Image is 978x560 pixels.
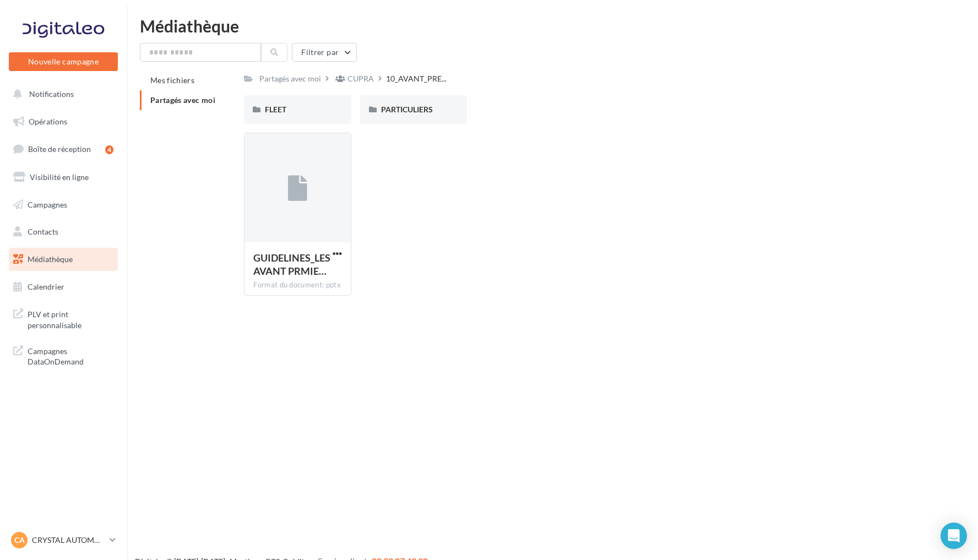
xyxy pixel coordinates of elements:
span: GUIDELINES_LES AVANT PRMIERES CUPRA & VENTES PRIVEES SEAT [253,252,330,277]
span: Calendrier [28,282,64,291]
span: Campagnes DataOnDemand [28,344,113,367]
span: PLV et print personnalisable [28,307,113,330]
span: Visibilité en ligne [30,172,89,182]
span: Boîte de réception [28,144,91,154]
button: Notifications [7,83,116,106]
a: Campagnes [7,193,120,216]
span: Mes fichiers [150,75,194,85]
span: FLEET [265,105,286,114]
span: CA [14,535,25,546]
div: 4 [105,145,113,154]
span: PARTICULIERS [381,105,433,114]
span: Notifications [29,89,74,99]
a: Visibilité en ligne [7,166,120,189]
a: CA CRYSTAL AUTOMOBILES [9,530,118,551]
div: Partagés avec moi [259,73,321,84]
div: Format du document: pptx [253,280,341,290]
span: 10_AVANT_PRE... [386,73,447,84]
a: Médiathèque [7,248,120,271]
p: CRYSTAL AUTOMOBILES [32,535,105,546]
a: PLV et print personnalisable [7,302,120,335]
a: Boîte de réception4 [7,137,120,161]
span: Opérations [29,117,67,126]
a: Contacts [7,220,120,243]
a: Calendrier [7,275,120,298]
span: Campagnes [28,199,67,209]
span: Contacts [28,227,58,236]
button: Filtrer par [292,43,357,62]
div: CUPRA [347,73,374,84]
button: Nouvelle campagne [9,52,118,71]
span: Médiathèque [28,254,73,264]
a: Campagnes DataOnDemand [7,339,120,372]
a: Opérations [7,110,120,133]
div: Médiathèque [140,18,965,34]
span: Partagés avec moi [150,95,215,105]
div: Open Intercom Messenger [941,523,967,549]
